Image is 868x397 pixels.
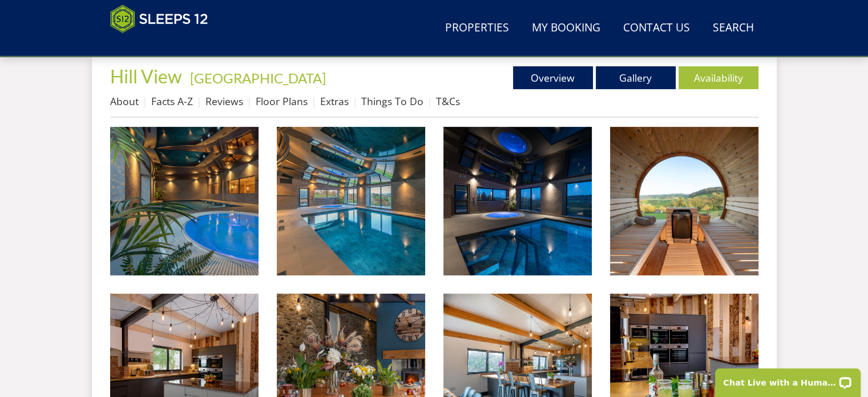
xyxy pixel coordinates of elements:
a: Search [708,15,758,41]
a: Reviews [205,94,243,108]
span: Hill View [110,65,182,87]
a: Overview [513,66,593,89]
img: Hill View - The sauna has breathtaking views over the East Devon countryside [610,127,758,275]
img: Hill View - The spa hall with pool and hot tub is exclusively yours for the whole of your stay [443,127,592,275]
a: Facts A-Z [151,94,193,108]
a: Properties [441,15,514,41]
a: [GEOGRAPHIC_DATA] [190,70,326,86]
img: Hill View - Luxury Large Group Holiday House With Pool, Hot Tub, Sauna and Games Room [110,127,259,275]
a: T&Cs [436,94,460,108]
iframe: Customer reviews powered by Trustpilot [104,40,224,50]
a: Hill View [110,65,185,87]
img: Sleeps 12 [110,5,208,33]
a: Floor Plans [256,94,308,108]
a: My Booking [527,15,605,41]
a: Extras [320,94,349,108]
a: Things To Do [361,94,423,108]
a: About [110,94,139,108]
a: Availability [679,66,758,89]
a: Contact Us [619,15,695,41]
a: Gallery [596,66,676,89]
span: - [185,70,326,86]
iframe: LiveChat chat widget [708,361,868,397]
img: Hill View - The spa hall is stunning - and the views are spectacular [277,127,425,275]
